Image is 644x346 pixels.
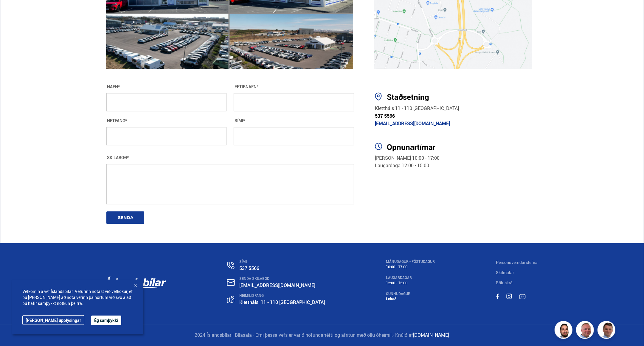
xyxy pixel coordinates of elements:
img: TPE2foN3MBv8dG_-.svg [519,294,526,299]
a: Klettháls 11 - 110 [GEOGRAPHIC_DATA] [375,105,459,111]
a: [PERSON_NAME] upplýsingar [22,315,84,325]
button: Ég samþykki [91,316,121,325]
a: Skilmalar [496,270,514,275]
div: HEIMILISFANG [240,294,325,298]
div: LAUGARDAGAR [386,276,435,280]
div: SÍMI* [234,118,354,123]
div: NETFANG* [106,118,227,123]
img: MACT0LfU9bBTv6h5.svg [506,294,512,299]
img: n0V2lOsqF3l1V2iz.svg [227,262,235,269]
div: SÍMI [240,260,325,264]
div: SKILABOÐ* [106,155,354,160]
div: Staðsetning [387,92,538,102]
a: Söluskrá [496,280,513,286]
span: [PERSON_NAME] 10:00 - 17:00 Laugardaga 12:00 - 15:00 [375,155,440,169]
a: [EMAIL_ADDRESS][DOMAIN_NAME] [375,120,450,127]
img: siFngHWaQ9KaOqBr.png [577,322,595,340]
div: Lokað [386,297,435,301]
a: [DOMAIN_NAME] [413,332,449,338]
div: 12:00 - 15:00 [386,281,435,285]
div: MÁNUDAGUR - FÖSTUDAGUR [386,260,435,264]
h3: Opnunartímar [387,142,538,151]
a: Kletthálsi 11 - 110 [GEOGRAPHIC_DATA] [240,299,325,305]
a: [EMAIL_ADDRESS][DOMAIN_NAME] [240,282,316,288]
div: SENDA SKILABOÐ [240,277,325,281]
button: Opna LiveChat spjallviðmót [5,2,23,20]
img: 5L2kbIWUWlfci3BR.svg [375,142,382,150]
img: nHj8e-n-aHgjukTg.svg [227,279,235,286]
img: sWpC3iNHV7nfMC_m.svg [496,294,499,299]
a: Persónuverndarstefna [496,260,538,265]
div: 10:00 - 17:00 [386,265,435,269]
img: pw9sMCDar5Ii6RG5.svg [375,92,382,100]
span: - Knúið af [393,332,413,338]
div: NAFN* [106,84,227,89]
img: nhp88E3Fdnt1Opn2.png [555,322,573,340]
a: 537 5566 [240,265,260,271]
button: SENDA [106,211,144,224]
div: SUNNUDAGUR [386,292,435,296]
a: 537 5566 [375,113,395,119]
span: Velkomin á vef Íslandsbílar. Vefurinn notast við vefkökur, ef þú [PERSON_NAME] að nota vefinn þá ... [22,288,133,306]
img: gp4YpyYFnEr45R34.svg [227,296,234,303]
div: EFTIRNAFN* [234,84,354,89]
img: FbJEzSuNWCJXmdc-.webp [598,322,616,340]
p: 2024 Íslandsbílar | Bílasala - Efni þessa vefs er varið höfundarrétti og afritun með öllu óheimil. [106,332,538,339]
